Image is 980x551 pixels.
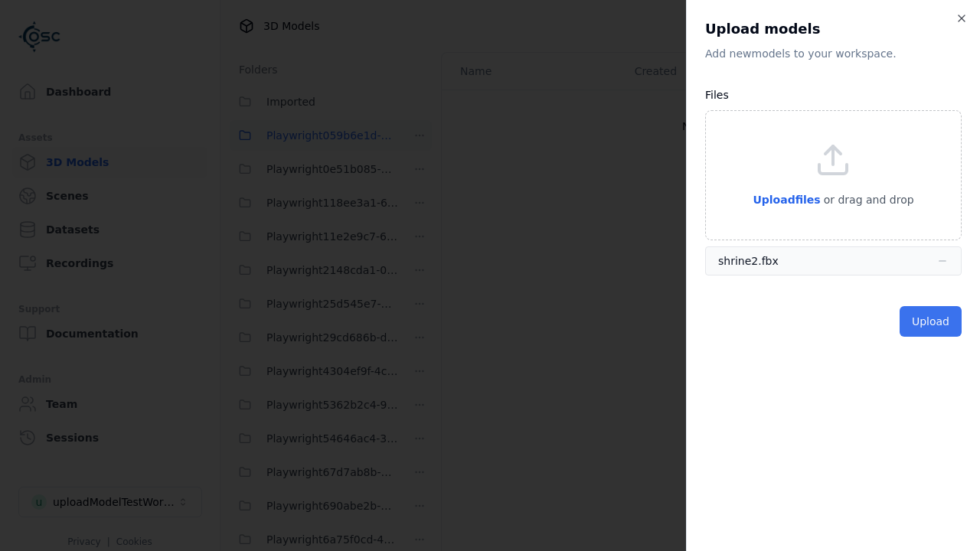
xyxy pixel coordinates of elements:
[718,253,779,269] div: shrine2.fbx
[900,306,962,337] button: Upload
[705,18,962,40] h2: Upload models
[705,46,962,61] p: Add new model s to your workspace.
[821,191,914,209] p: or drag and drop
[705,89,729,101] label: Files
[753,194,820,206] span: Upload files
